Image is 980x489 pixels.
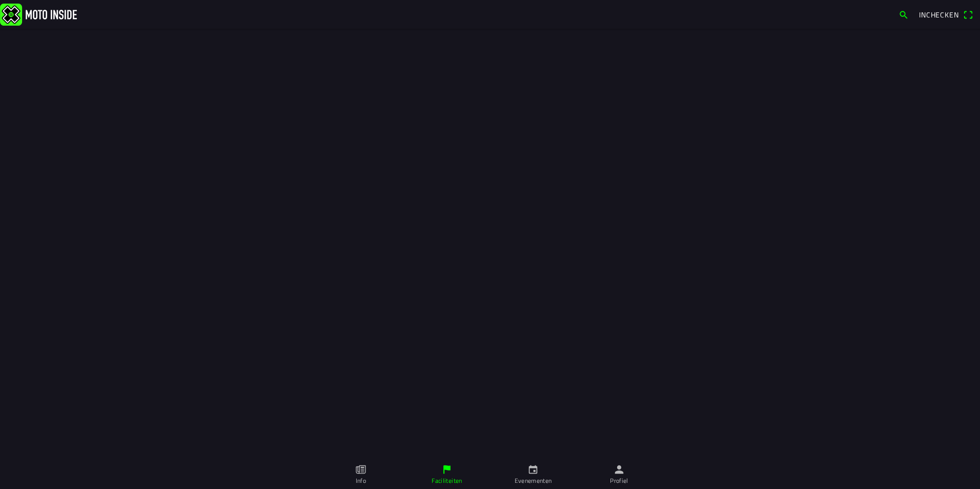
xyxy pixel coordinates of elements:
[432,476,462,485] ion-label: Faciliteiten
[914,6,978,23] a: Incheckenqr scanner
[610,476,628,485] ion-label: Profiel
[614,464,625,475] ion-icon: person
[355,464,366,475] ion-icon: paper
[919,9,959,20] span: Inchecken
[441,464,453,475] ion-icon: flag
[893,6,914,23] a: search
[527,464,539,475] ion-icon: calendar
[515,476,552,485] ion-label: Evenementen
[356,476,366,485] ion-label: Info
